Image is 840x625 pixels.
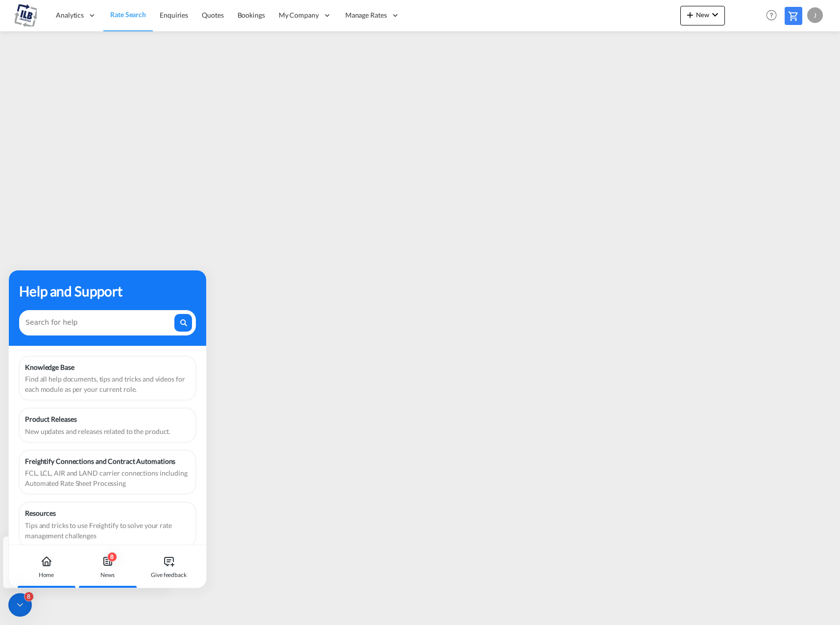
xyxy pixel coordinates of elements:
span: Manage Rates [345,10,387,20]
div: Help [763,7,785,24]
span: Bookings [238,11,265,19]
div: J [807,7,823,23]
img: 625ebc90a5f611efb2de8361e036ac32.png [15,4,37,26]
md-icon: icon-plus 400-fg [684,9,696,21]
span: New [684,11,721,19]
span: Rate Search [110,10,146,19]
span: Enquiries [160,11,188,19]
span: Help [763,7,780,24]
span: Analytics [56,10,84,20]
md-icon: icon-chevron-down [709,9,721,21]
button: icon-plus 400-fgNewicon-chevron-down [680,6,725,25]
span: My Company [279,10,319,20]
span: Quotes [202,11,223,19]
